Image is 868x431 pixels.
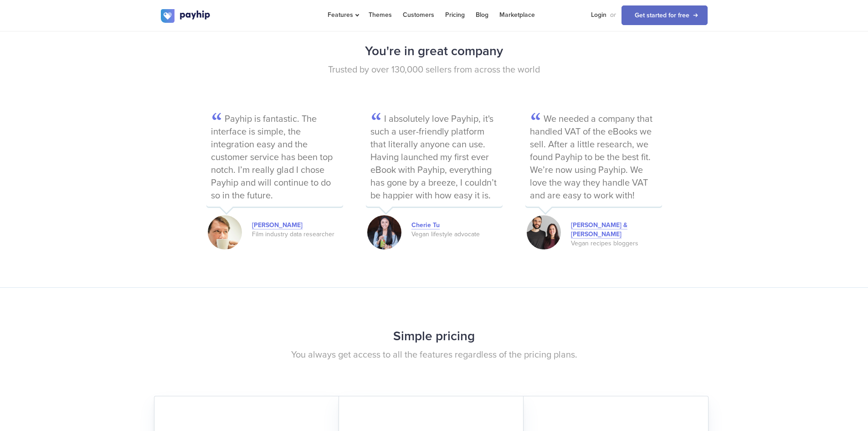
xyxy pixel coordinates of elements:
div: Vegan recipes bloggers [571,239,662,248]
p: I absolutely love Payhip, it's such a user-friendly platform that literally anyone can use. Havin... [366,110,503,207]
img: 1.jpg [367,215,401,249]
a: Cherie Tu [411,221,440,229]
div: Film industry data researcher [252,230,343,239]
p: We needed a company that handled VAT of the eBooks we sell. After a little research, we found Pay... [525,110,662,207]
p: You always get access to all the features regardless of the pricing plans. [161,348,708,362]
p: Trusted by over 130,000 sellers from across the world [161,63,708,77]
a: [PERSON_NAME] [252,221,303,229]
img: 3-optimised.png [527,215,561,249]
h2: Simple pricing [161,324,708,348]
h2: You're in great company [161,39,708,63]
span: Features [328,11,358,19]
img: 2.jpg [208,215,242,249]
a: Get started for free [621,5,708,25]
div: Vegan lifestyle advocate [411,230,503,239]
a: [PERSON_NAME] & [PERSON_NAME] [571,221,627,239]
img: logo.svg [161,9,211,23]
p: Payhip is fantastic. The interface is simple, the integration easy and the customer service has b... [206,110,343,207]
